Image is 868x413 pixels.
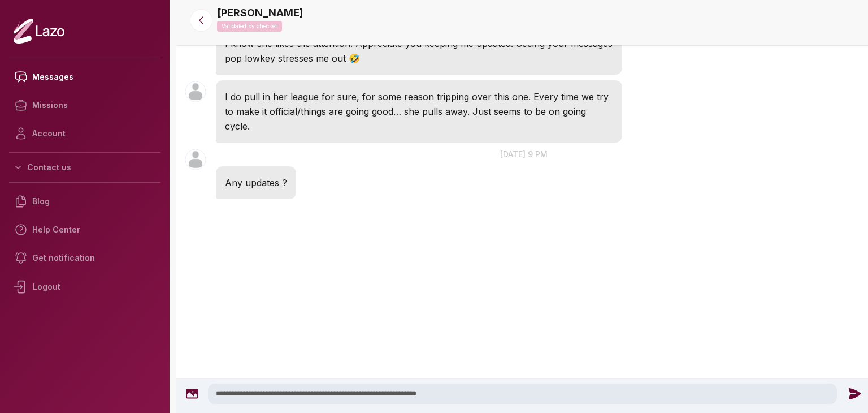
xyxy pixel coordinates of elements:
a: Help Center [9,216,160,244]
p: Any updates ? [225,175,287,190]
img: User avatar [185,81,206,102]
p: [PERSON_NAME] [217,5,303,21]
a: Messages [9,63,160,91]
a: Blog [9,187,160,216]
div: Logout [9,272,160,302]
button: Contact us [9,157,160,178]
p: I do pull in her league for sure, for some reason tripping over this one. Every time we try to ma... [225,89,613,134]
a: Get notification [9,244,160,272]
a: Account [9,119,160,148]
a: Missions [9,91,160,119]
p: Validated by checker [217,21,282,32]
